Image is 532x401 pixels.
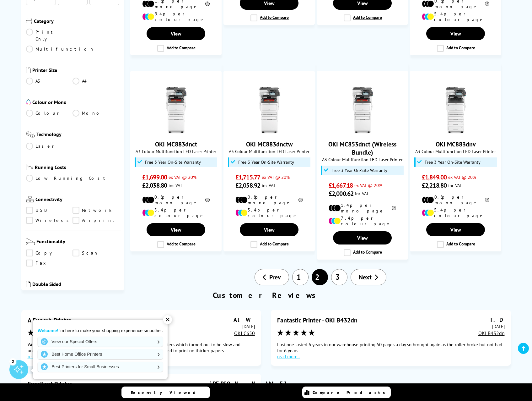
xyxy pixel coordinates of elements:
[262,182,276,188] span: inc VAT
[145,160,201,165] span: Free 3 Year On-Site Warranty
[313,390,389,395] span: Compare Products
[163,315,172,324] div: ✕
[26,29,73,42] a: Print Only
[153,87,200,134] img: OKI MC883dnct
[169,174,196,180] span: ex VAT @ 20%
[26,196,34,202] img: Connectivity
[339,87,386,134] img: OKI MC853dnct (Wireless Bundle)
[331,168,387,173] span: Free 3 Year On-Site Warranty
[255,269,289,285] a: Prev
[437,45,475,52] label: Add to Compare
[157,45,196,52] label: Add to Compare
[235,207,303,218] li: 5.4p per colour page
[328,140,396,157] a: OKI MC853dnct (Wireless Bundle)
[28,380,72,388] div: Excellent Printer
[354,182,382,188] span: ex VAT @ 20%
[240,223,298,236] a: View
[277,316,357,324] div: Fantastic Printer - OKI B432dn
[351,269,386,285] a: Next
[426,27,485,40] a: View
[235,181,260,190] span: £2,058.92
[142,181,167,190] span: £2,038.80
[169,182,182,188] span: inc VAT
[35,196,120,204] span: Connectivity
[26,217,73,224] a: Wireless
[329,215,396,227] li: 7.4p per colour page
[153,129,200,135] a: OKI MC883dnct
[250,14,289,21] label: Add to Compare
[38,328,58,333] strong: Welcome!
[73,78,119,85] a: A4
[32,281,120,288] span: Double Sided
[234,330,255,336] a: OKI C650
[142,11,210,22] li: 9.4p per colour page
[333,231,391,244] a: View
[142,194,210,206] li: 0.8p per mono page
[36,131,119,140] span: Technology
[331,269,347,285] a: 3
[32,99,120,107] span: Colour or Mono
[344,249,382,256] label: Add to Compare
[155,140,197,148] a: OKI MC883dnct
[425,160,481,165] span: Free 3 Year On-Site Warranty
[26,46,94,52] a: Multifunction
[73,207,119,214] a: Network
[26,18,32,24] img: Category
[269,273,281,281] span: Prev
[302,387,391,398] a: Compare Products
[147,223,205,236] a: View
[18,290,514,300] h2: Customer Reviews
[28,316,71,324] div: A Superb Printer
[329,190,353,198] span: £2,000.62
[142,173,167,181] span: £1,699.00
[28,342,255,360] div: We are an Estate Agency that had previously struggled with Inkjet printers which turned out to be...
[142,207,210,218] li: 5.4p per colour page
[235,194,303,206] li: 0.8p per mono page
[235,173,260,181] span: £1,715.77
[426,223,485,236] a: View
[329,202,396,214] li: 1.4p per mono page
[478,330,505,336] a: OKI B432dn
[36,238,120,246] span: Functionality
[9,358,16,365] div: 2
[448,174,476,180] span: ex VAT @ 20%
[250,241,289,248] label: Add to Compare
[26,78,73,85] a: A3
[339,129,386,135] a: OKI MC853dnct (Wireless Bundle)
[131,390,202,395] span: Recently Viewed
[355,190,369,196] span: inc VAT
[26,164,34,171] img: Running Costs
[246,87,293,134] img: OKI MC883dnctw
[246,140,293,148] a: OKI MC883dnctw
[38,328,163,333] p: I'm here to make your shopping experience smoother.
[422,11,489,22] li: 5.4p per colour page
[262,174,290,180] span: ex VAT @ 20%
[209,316,255,323] div: Al W
[26,207,73,214] a: USB
[492,323,505,329] time: [DATE]
[459,316,505,323] div: T.D
[320,157,405,162] span: A3 Colour Multifunction LED Laser Printer
[422,173,447,181] span: £1,849.00
[422,194,489,206] li: 0.8p per mono page
[436,140,476,148] a: OKI MC883dnv
[432,87,479,134] img: OKI MC883dnv
[209,380,255,387] div: [PERSON_NAME]
[38,337,163,347] a: View our Special Offers
[26,99,31,105] img: Colour or Mono
[32,67,120,74] span: Printer Size
[121,387,210,398] a: Recently Viewed
[134,148,218,154] span: A3 Colour Multifunction LED Laser Printer
[73,110,119,117] a: Mono
[359,273,372,281] span: Next
[26,250,73,256] a: Copy
[277,342,504,360] div: Last one lasted 6 years in our warehouse printing 50 pages a day so brought again as the roller b...
[277,354,504,360] a: read more..
[26,131,35,138] img: Technology
[73,250,119,256] a: Scan
[238,160,294,165] span: Free 3 Year On-Site Warranty
[422,207,489,218] li: 5.4p per colour page
[227,148,311,154] span: A3 Colour Multifunction LED Laser Printer
[246,129,293,135] a: OKI MC883dnctw
[422,181,447,190] span: £2,218.80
